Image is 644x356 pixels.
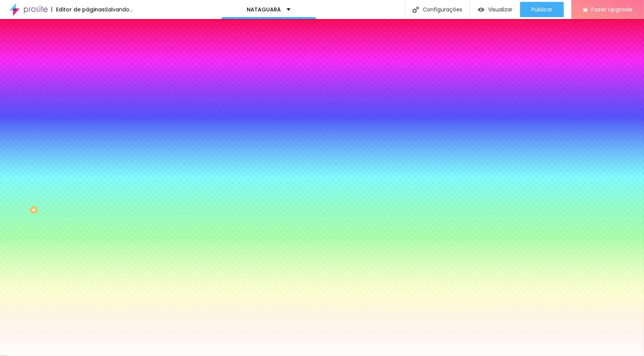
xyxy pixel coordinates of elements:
button: Publicar [520,2,564,17]
p: NATAGUARÁ [247,7,281,12]
img: Icone [412,6,419,13]
div: Editor de páginas [51,7,105,12]
div: Salvando... [105,7,133,12]
span: Fazer Upgrade [591,6,633,13]
span: Visualizar [488,6,512,13]
img: view-1.svg [478,6,484,13]
span: Publicar [531,6,552,13]
button: Visualizar [470,2,520,17]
